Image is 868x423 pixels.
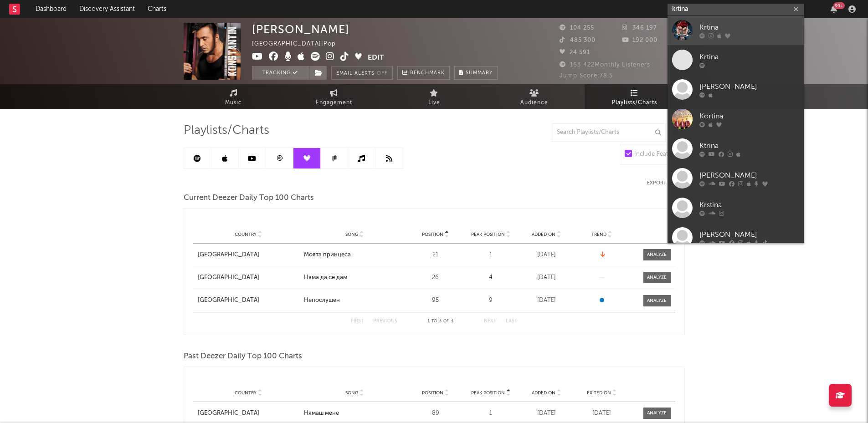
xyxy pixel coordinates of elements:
span: Current Deezer Daily Top 100 Charts [184,193,314,204]
div: 1 [466,409,517,418]
div: [DATE] [521,409,572,418]
span: Live [428,97,440,108]
span: Song [345,390,359,396]
span: Jump Score: 78.5 [560,73,613,79]
span: 192 000 [622,37,657,43]
a: Моята принцеса [304,250,406,260]
div: 9 [466,296,517,305]
a: Playlists/Charts [585,84,685,109]
input: Search for artists [668,4,804,15]
button: Last [506,319,518,324]
a: [PERSON_NAME] [668,163,804,193]
span: Music [225,97,242,108]
span: Position [422,390,443,396]
span: 485 300 [560,37,596,43]
div: Kortina [699,111,800,122]
a: [PERSON_NAME] [668,75,804,104]
a: [PERSON_NAME] [668,223,804,252]
a: Krtina [668,15,804,45]
div: [DATE] [521,273,572,282]
a: Непослушен [304,296,406,305]
div: [GEOGRAPHIC_DATA] | Pop [252,39,346,50]
div: Ktrina [699,140,800,151]
div: [DATE] [521,250,572,260]
div: 1 [466,250,517,260]
div: Krtina [699,51,800,62]
a: Krstina [668,193,804,223]
a: Няма да се дам [304,273,406,282]
span: Peak Position [471,390,505,396]
button: Next [484,319,497,324]
div: Include Features [634,149,680,160]
a: Live [384,84,484,109]
div: Krstina [699,199,800,210]
span: 163 422 Monthly Listeners [560,62,650,68]
span: Playlists/Charts [612,97,657,108]
div: 1 3 3 [416,316,466,327]
span: Playlists/Charts [184,125,269,136]
div: [PERSON_NAME] [699,229,800,240]
div: 95 [410,296,461,305]
span: Exited On [587,390,611,396]
div: 89 [410,409,461,418]
span: Song [345,232,359,237]
a: Engagement [284,84,384,109]
div: [PERSON_NAME] [699,170,800,181]
span: to [431,319,437,323]
span: Audience [520,97,548,108]
div: [PERSON_NAME] [699,81,800,92]
span: of [443,319,449,323]
div: 26 [410,273,461,282]
a: [GEOGRAPHIC_DATA] [198,273,299,282]
button: Edit [368,52,384,63]
div: [DATE] [521,296,572,305]
span: Summary [466,71,493,76]
div: 99 + [833,2,845,9]
span: Engagement [316,97,352,108]
div: Krtina [699,22,800,33]
span: Added On [532,232,555,237]
a: Audience [484,84,585,109]
button: 99+ [831,5,837,13]
span: Country [235,390,257,396]
div: 21 [410,250,461,260]
span: Trend [591,232,606,237]
a: Benchmark [397,66,450,80]
em: Off [377,71,388,76]
button: Tracking [252,66,309,80]
span: Peak Position [471,232,505,237]
button: Export CSV [647,180,685,186]
a: Music [184,84,284,109]
span: Country [235,232,257,237]
a: [GEOGRAPHIC_DATA] [198,409,299,418]
a: Krtina [668,45,804,75]
a: [GEOGRAPHIC_DATA] [198,250,299,260]
span: 24 591 [560,50,590,56]
span: 104 255 [560,25,594,31]
input: Search Playlists/Charts [552,123,666,142]
span: 346 197 [622,25,657,31]
span: Past Deezer Daily Top 100 Charts [184,351,302,362]
button: Previous [373,319,397,324]
span: Position [422,232,443,237]
div: [DATE] [576,409,627,418]
button: First [351,319,364,324]
span: Benchmark [410,68,445,79]
button: Summary [454,66,498,80]
div: 4 [466,273,517,282]
a: Ktrina [668,134,804,163]
div: [PERSON_NAME] [252,23,349,36]
a: Kortina [668,104,804,134]
a: [GEOGRAPHIC_DATA] [198,296,299,305]
span: Added On [532,390,555,396]
a: Нямаш мене [304,409,406,418]
button: Email AlertsOff [331,66,393,80]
